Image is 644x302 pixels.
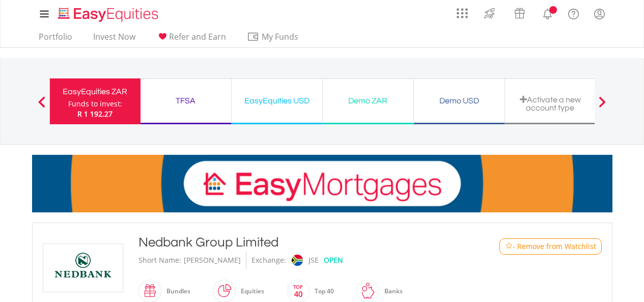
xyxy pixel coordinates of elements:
div: JSE [309,252,319,269]
img: Watchlist [505,242,513,250]
a: FAQ's and Support [561,3,586,23]
div: OPEN [324,252,343,269]
img: grid-menu-icon.svg [457,8,468,19]
a: Invest Now [89,32,139,47]
div: Short Name: [138,252,181,269]
div: TFSA [147,94,225,108]
img: vouchers-v2.svg [511,5,528,21]
div: [PERSON_NAME] [184,252,241,269]
a: AppsGrid [450,3,474,19]
img: jse.png [291,255,302,266]
span: - Remove from Watchlist [513,241,596,252]
img: EasyMortage Promotion Banner [32,155,612,212]
img: EQU.ZA.NED.png [45,244,121,292]
span: My Funds [247,30,314,43]
div: EasyEquities USD [238,94,316,108]
a: Portfolio [35,32,76,47]
a: Notifications [535,3,561,23]
a: Home page [54,3,162,23]
a: Refer and Earn [152,32,230,47]
img: thrive-v2.svg [481,5,498,21]
div: Exchange: [251,252,286,269]
div: Demo USD [420,94,498,108]
span: R 1 192.27 [77,109,113,119]
span: Refer and Earn [169,31,226,42]
div: Activate a new account type [511,95,590,112]
a: My Profile [586,3,612,25]
img: EasyEquities_Logo.png [56,6,162,23]
button: Watchlist - Remove from Watchlist [499,238,602,255]
a: Vouchers [505,3,535,21]
div: EasyEquities ZAR [56,85,134,99]
div: Funds to invest: [68,99,122,109]
div: Demo ZAR [329,94,407,108]
div: Nedbank Group Limited [138,233,458,252]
